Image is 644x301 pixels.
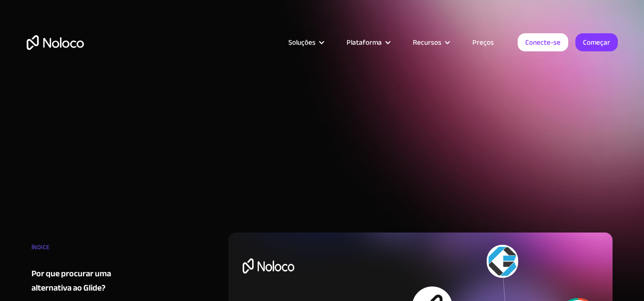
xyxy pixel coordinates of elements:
[518,33,568,51] a: Conecte-se
[347,36,382,49] font: Plataforma
[31,267,147,295] a: Por que procurar uma alternativa ao Glide?
[525,36,561,49] font: Conecte-se
[460,36,506,49] a: Preços
[413,36,441,49] font: Recursos
[401,36,460,49] div: Recursos
[276,36,335,49] div: Soluções
[288,36,316,49] font: Soluções
[575,33,618,51] a: Começar
[335,36,401,49] div: Plataforma
[472,36,494,49] font: Preços
[31,266,111,296] font: Por que procurar uma alternativa ao Glide?
[27,35,84,50] a: lar
[583,36,610,49] font: Começar
[31,242,50,253] font: ÍNDICE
